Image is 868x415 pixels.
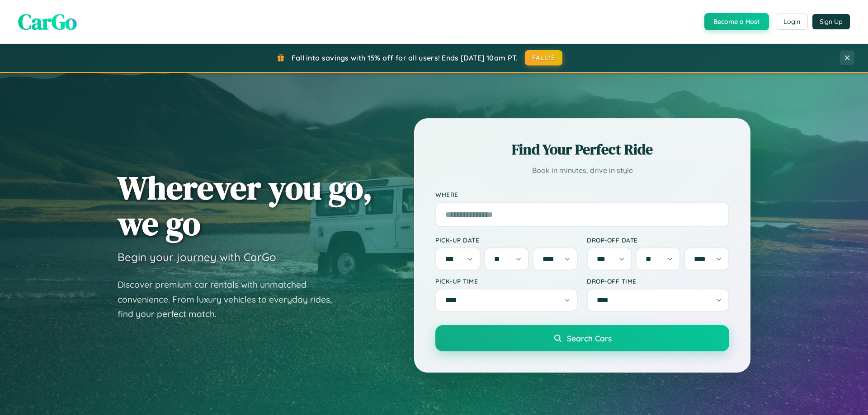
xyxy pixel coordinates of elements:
label: Where [435,191,729,198]
button: Login [776,14,808,30]
span: CarGo [18,7,77,37]
p: Discover premium car rentals with unmatched convenience. From luxury vehicles to everyday rides, ... [118,277,344,322]
h3: Begin your journey with CarGo [118,250,276,264]
span: Fall into savings with 15% off for all users! Ends [DATE] 10am PT. [292,53,518,62]
button: Search Cars [435,325,729,351]
label: Pick-up Date [435,236,578,244]
p: Book in minutes, drive in style [435,164,729,177]
span: Search Cars [567,333,612,343]
button: Sign Up [812,14,850,29]
label: Drop-off Time [587,277,729,285]
label: Drop-off Date [587,236,729,244]
label: Pick-up Time [435,277,578,285]
button: Become a Host [704,13,769,30]
h1: Wherever you go, we go [118,170,373,241]
h2: Find Your Perfect Ride [435,140,729,159]
button: FALL15 [525,50,563,65]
